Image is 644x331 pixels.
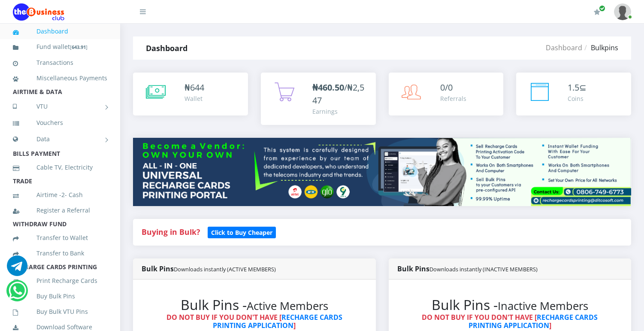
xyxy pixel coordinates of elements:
b: ₦460.50 [312,82,344,93]
a: VTU [13,96,107,117]
span: /₦2,547 [312,82,364,106]
h2: Bulk Pins - [406,297,614,313]
b: 643.91 [72,44,86,50]
a: Register a Referral [13,200,107,220]
strong: Bulk Pins [397,264,538,273]
img: Logo [13,3,64,21]
a: Cable TV, Electricity [13,158,107,177]
div: ₦ [184,81,204,94]
a: RECHARGE CARDS PRINTING APPLICATION [213,313,342,330]
a: 0/0 Referrals [389,73,504,115]
small: Downloads instantly (ACTIVE MEMBERS) [174,265,276,273]
img: multitenant_rcp.png [133,138,631,206]
strong: Buying in Bulk? [142,227,200,237]
span: Renew/Upgrade Subscription [599,5,605,12]
div: Earnings [312,107,367,116]
strong: DO NOT BUY IF YOU DON'T HAVE [ ] [422,313,598,330]
a: Transfer to Wallet [13,228,107,248]
a: Vouchers [13,113,107,133]
a: Data [13,128,107,150]
a: RECHARGE CARDS PRINTING APPLICATION [469,313,598,330]
li: Bulkpins [582,43,618,53]
small: [ ] [70,44,88,50]
a: Buy Bulk VTU Pins [13,302,107,322]
small: Active Members [247,298,328,313]
div: ⊆ [568,81,587,94]
a: Dashboard [546,43,582,52]
i: Renew/Upgrade Subscription [594,9,600,15]
a: Miscellaneous Payments [13,68,107,88]
a: Chat for support [7,262,27,276]
div: Wallet [184,94,204,103]
a: Transactions [13,53,107,73]
a: Dashboard [13,21,107,41]
small: Inactive Members [498,298,588,313]
a: ₦460.50/₦2,547 Earnings [261,73,376,125]
a: Click to Buy Cheaper [208,227,276,237]
span: 0/0 [440,82,453,93]
div: Referrals [440,94,466,103]
img: User [614,3,631,20]
a: Transfer to Bank [13,243,107,263]
a: Chat for support [9,287,26,301]
strong: DO NOT BUY IF YOU DON'T HAVE [ ] [166,313,342,330]
strong: Dashboard [146,43,187,53]
div: Coins [568,94,587,103]
b: Click to Buy Cheaper [211,228,272,237]
a: Print Recharge Cards [13,271,107,291]
a: Airtime -2- Cash [13,185,107,205]
a: ₦644 Wallet [133,73,248,115]
span: 1.5 [568,82,579,93]
strong: Bulk Pins [142,264,276,273]
a: Buy Bulk Pins [13,286,107,306]
small: Downloads instantly (INACTIVE MEMBERS) [429,265,538,273]
span: 644 [190,82,204,93]
a: Fund wallet[643.91] [13,37,107,57]
h2: Bulk Pins - [150,297,359,313]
